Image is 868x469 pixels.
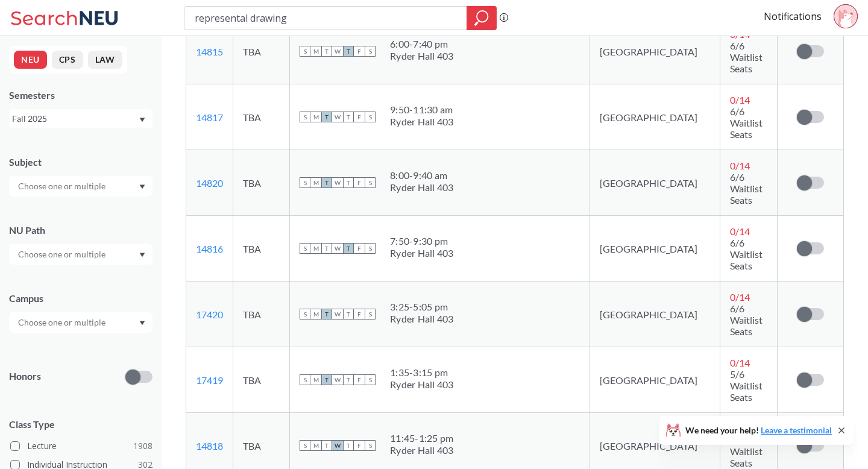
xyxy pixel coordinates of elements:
span: T [343,440,354,451]
span: S [365,440,376,451]
div: Dropdown arrow [9,312,153,333]
span: S [365,243,376,254]
div: 11:45 - 1:25 pm [390,432,454,444]
span: S [365,177,376,188]
span: S [300,309,310,319]
span: F [354,440,365,451]
td: [GEOGRAPHIC_DATA] [590,19,720,84]
span: 6/6 Waitlist Seats [730,303,763,337]
span: F [354,112,365,122]
td: TBA [233,347,290,413]
span: M [310,440,321,451]
span: We need your help! [685,426,832,435]
div: Ryder Hall 403 [390,50,454,62]
span: 6/6 Waitlist Seats [730,171,763,206]
svg: Dropdown arrow [139,321,145,326]
td: [GEOGRAPHIC_DATA] [590,84,720,150]
span: W [332,243,343,254]
div: Ryder Hall 403 [390,444,454,456]
span: S [300,374,310,385]
div: Ryder Hall 403 [390,247,454,259]
span: 5/6 Waitlist Seats [730,368,763,403]
span: 0 / 14 [730,291,750,303]
span: W [332,46,343,57]
svg: Dropdown arrow [139,253,145,257]
span: W [332,177,343,188]
a: 17420 [196,309,223,320]
span: 1908 [133,439,153,453]
span: 0 / 14 [730,357,750,368]
span: 6/6 Waitlist Seats [730,40,763,74]
span: T [321,243,332,254]
span: T [343,243,354,254]
input: Choose one or multiple [12,179,113,194]
span: T [321,112,332,122]
a: 14815 [196,46,223,57]
span: 0 / 14 [730,225,750,237]
td: TBA [233,150,290,216]
a: Notifications [764,10,822,23]
div: 6:00 - 7:40 pm [390,38,454,50]
span: T [321,309,332,319]
span: T [343,177,354,188]
a: 14818 [196,440,223,452]
span: 5/6 Waitlist Seats [730,434,763,468]
div: Semesters [9,89,153,102]
span: T [321,440,332,451]
div: magnifying glass [467,6,497,30]
span: M [310,177,321,188]
span: W [332,112,343,122]
span: S [300,440,310,451]
div: Ryder Hall 403 [390,181,454,194]
span: W [332,440,343,451]
span: M [310,374,321,385]
div: Campus [9,292,153,305]
span: M [310,46,321,57]
td: [GEOGRAPHIC_DATA] [590,347,720,413]
button: LAW [88,51,122,69]
input: Choose one or multiple [12,315,113,330]
td: TBA [233,216,290,282]
td: [GEOGRAPHIC_DATA] [590,150,720,216]
td: TBA [233,19,290,84]
div: 9:50 - 11:30 am [390,104,454,116]
a: 14817 [196,112,223,123]
label: Lecture [10,438,153,454]
div: Subject [9,156,153,169]
span: S [300,46,310,57]
div: NU Path [9,224,153,237]
div: Ryder Hall 403 [390,313,454,325]
span: S [365,309,376,319]
span: S [365,46,376,57]
span: T [321,46,332,57]
button: CPS [52,51,83,69]
input: Choose one or multiple [12,247,113,262]
span: 6/6 Waitlist Seats [730,105,763,140]
svg: Dropdown arrow [139,118,145,122]
input: Class, professor, course number, "phrase" [193,8,458,28]
div: Fall 2025Dropdown arrow [9,109,153,128]
p: Honors [9,370,41,383]
span: S [300,112,310,122]
span: F [354,309,365,319]
td: [GEOGRAPHIC_DATA] [590,216,720,282]
a: 17419 [196,374,223,386]
div: 1:35 - 3:15 pm [390,367,454,379]
td: TBA [233,282,290,347]
span: 0 / 14 [730,94,750,105]
div: 7:50 - 9:30 pm [390,235,454,247]
div: Ryder Hall 403 [390,379,454,391]
span: F [354,374,365,385]
a: 14820 [196,177,223,189]
span: T [321,374,332,385]
button: NEU [14,51,47,69]
a: Leave a testimonial [761,425,832,435]
span: S [300,243,310,254]
a: 14816 [196,243,223,254]
span: W [332,374,343,385]
span: T [343,112,354,122]
div: 3:25 - 5:05 pm [390,301,454,313]
span: T [343,46,354,57]
span: S [365,374,376,385]
div: Dropdown arrow [9,176,153,197]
